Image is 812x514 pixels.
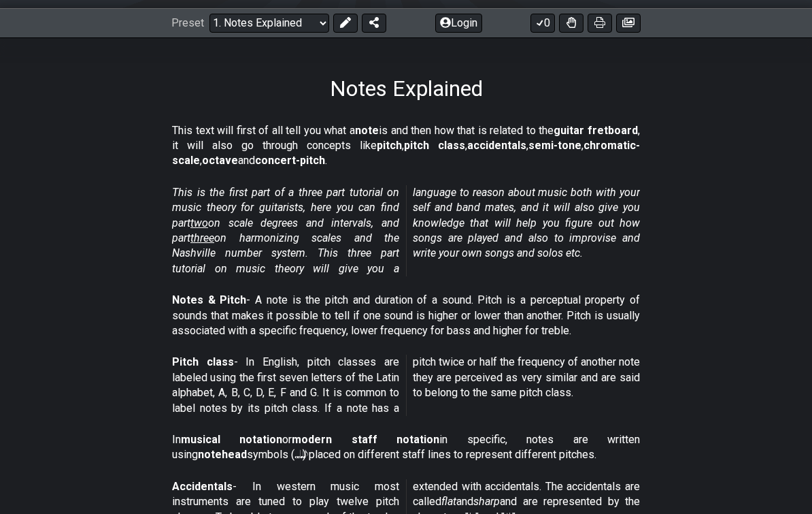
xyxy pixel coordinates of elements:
button: Login [435,14,482,33]
strong: note [355,125,379,138]
button: Edit Preset [333,14,358,33]
button: Print [588,14,612,33]
span: three [190,232,214,245]
select: Preset [209,14,329,33]
button: Share Preset [362,14,386,33]
p: This text will first of all tell you what a is and then how that is related to the , it will also... [172,124,640,170]
button: 0 [530,14,555,33]
strong: guitar fretboard [554,125,638,138]
button: Create image [616,14,641,33]
strong: octave [202,155,238,167]
em: flat [441,496,456,509]
strong: Notes & Pitch [172,294,246,307]
span: Preset [171,17,204,30]
strong: accidentals [467,140,526,152]
strong: semi-tone [528,140,581,152]
strong: notehead [198,449,247,462]
strong: pitch class [404,140,465,152]
p: - A note is the pitch and duration of a sound. Pitch is a perceptual property of sounds that make... [172,293,640,339]
button: Toggle Dexterity for all fretkits [559,14,583,33]
em: sharp [473,496,500,509]
strong: pitch [377,140,402,152]
strong: Accidentals [172,481,233,494]
strong: musical notation [181,434,282,447]
p: - In English, pitch classes are labeled using the first seven letters of the Latin alphabet, A, B... [172,355,640,417]
p: In or in specific, notes are written using symbols (𝅝 𝅗𝅥 𝅘𝅥 𝅘𝅥𝅮) placed on different staff lines to r... [172,433,640,464]
strong: modern staff notation [292,434,439,447]
span: two [190,217,208,230]
em: This is the first part of a three part tutorial on music theory for guitarists, here you can find... [172,187,640,276]
h1: Notes Explained [330,76,483,102]
strong: concert-pitch [255,155,325,167]
strong: Pitch class [172,356,234,369]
